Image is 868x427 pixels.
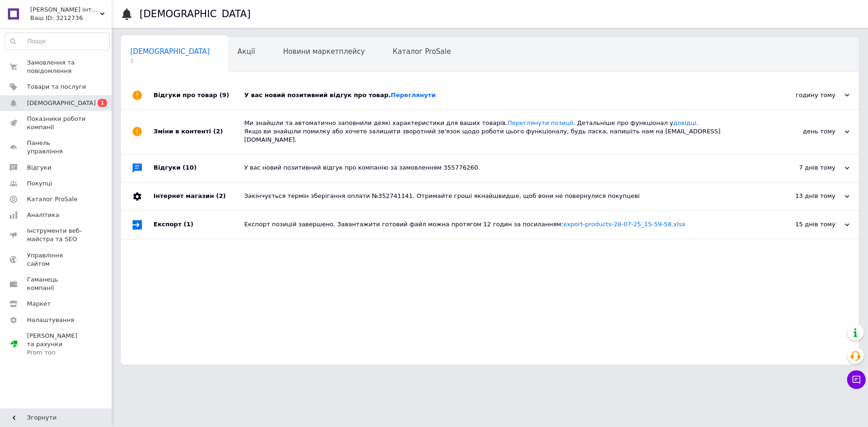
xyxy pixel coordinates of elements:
div: Експорт [154,211,244,239]
div: Ми знайшли та автоматично заповнили деякі характеристики для ваших товарів. . Детальніше про функ... [244,119,756,145]
div: У вас новий позитивний відгук про товар. [244,91,756,99]
div: 13 днів тому [756,192,849,200]
span: Гаманець компанії [27,276,86,292]
span: [DEMOGRAPHIC_DATA] [27,99,96,107]
div: Експорт позицій завершено. Завантажити готовий файл можна протягом 12 годин за посиланням: [244,220,756,229]
span: (2) [216,192,226,199]
span: (1) [184,221,194,228]
div: У вас новий позитивний відгук про компанію за замовленням 355776260. [244,164,756,172]
span: Маркет [27,300,51,308]
span: Панель управління [27,139,86,156]
span: Відгуки [27,164,51,172]
span: Каталог ProSale [27,195,77,204]
span: Новини маркетплейсу [283,47,365,56]
a: Переглянути [391,92,436,99]
span: Управління сайтом [27,251,86,268]
span: Покупці [27,179,52,188]
span: Замовлення та повідомлення [27,59,86,75]
span: [DEMOGRAPHIC_DATA] [130,47,210,56]
div: Інтернет магазин [154,183,244,210]
div: 7 днів тому [756,164,849,172]
a: довідці [673,119,696,126]
div: Prom топ [27,348,86,357]
a: export-products-28-07-25_15-59-58.xlsx [563,221,686,228]
span: Товари та послуги [27,83,86,91]
div: Відгуки [154,154,244,182]
button: Чат з покупцем [847,370,866,389]
span: [PERSON_NAME] та рахунки [27,332,86,357]
div: годину тому [756,91,849,99]
a: Переглянути позиції [507,119,573,126]
div: 15 днів тому [756,220,849,229]
div: Відгуки про товар [154,81,244,109]
span: Показники роботи компанії [27,115,86,131]
span: (2) [213,128,223,135]
span: (9) [220,92,229,99]
span: Аналітика [27,211,59,219]
div: Ваш ID: 3212736 [30,14,112,22]
span: 1 [130,58,210,65]
span: Jenny Fur інтернет-магазин одягу [30,6,100,14]
span: Акції [238,47,255,56]
h1: [DEMOGRAPHIC_DATA] [140,8,251,20]
span: Налаштування [27,316,74,324]
span: Інструменти веб-майстра та SEO [27,227,86,243]
div: Зміни в контенті [154,110,244,154]
div: день тому [756,127,849,136]
span: Каталог ProSale [393,47,451,56]
span: 1 [98,99,107,107]
input: Пошук [5,33,109,50]
span: (10) [183,164,197,171]
div: Закінчується термін зберігання оплати №352741141. Отримайте гроші якнайшвидше, щоб вони не поверн... [244,192,756,200]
